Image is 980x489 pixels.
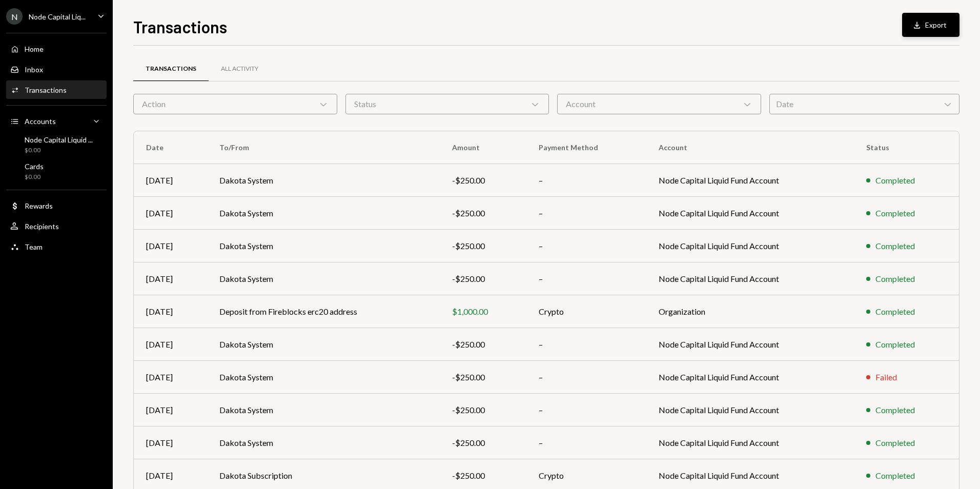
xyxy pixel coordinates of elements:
[207,197,440,230] td: Dakota System
[146,207,195,219] div: [DATE]
[902,13,959,37] button: Export
[526,262,647,295] td: –
[146,404,195,416] div: [DATE]
[6,217,107,235] a: Recipients
[25,86,67,94] div: Transactions
[557,94,761,114] div: Account
[452,273,514,285] div: -$250.00
[646,295,854,328] td: Organization
[146,174,195,187] div: [DATE]
[452,404,514,416] div: -$250.00
[646,164,854,197] td: Node Capital Liquid Fund Account
[526,131,647,164] th: Payment Method
[207,295,440,328] td: Deposit from Fireblocks erc20 address
[769,94,959,114] div: Date
[146,338,195,351] div: [DATE]
[25,201,53,210] div: Rewards
[452,437,514,449] div: -$250.00
[875,404,915,416] div: Completed
[146,437,195,449] div: [DATE]
[25,146,93,155] div: $0.00
[526,361,647,394] td: –
[25,173,44,181] div: $0.00
[6,80,107,99] a: Transactions
[646,426,854,459] td: Node Capital Liquid Fund Account
[146,305,195,318] div: [DATE]
[6,132,107,157] a: Node Capital Liquid ...$0.00
[207,394,440,426] td: Dakota System
[146,240,195,252] div: [DATE]
[345,94,549,114] div: Status
[646,230,854,262] td: Node Capital Liquid Fund Account
[209,56,271,82] a: All Activity
[875,273,915,285] div: Completed
[221,65,258,73] div: All Activity
[6,39,107,58] a: Home
[25,117,56,126] div: Accounts
[146,470,195,482] div: [DATE]
[25,65,43,74] div: Inbox
[526,295,647,328] td: Crypto
[526,197,647,230] td: –
[25,162,44,171] div: Cards
[452,371,514,383] div: -$250.00
[452,470,514,482] div: -$250.00
[875,240,915,252] div: Completed
[25,135,93,144] div: Node Capital Liquid ...
[440,131,526,164] th: Amount
[646,361,854,394] td: Node Capital Liquid Fund Account
[25,45,44,53] div: Home
[452,338,514,351] div: -$250.00
[526,426,647,459] td: –
[207,230,440,262] td: Dakota System
[6,112,107,130] a: Accounts
[646,394,854,426] td: Node Capital Liquid Fund Account
[207,131,440,164] th: To/From
[526,164,647,197] td: –
[875,437,915,449] div: Completed
[6,237,107,256] a: Team
[854,131,959,164] th: Status
[875,207,915,219] div: Completed
[452,305,514,318] div: $1,000.00
[526,230,647,262] td: –
[875,470,915,482] div: Completed
[133,94,337,114] div: Action
[146,65,196,73] div: Transactions
[29,12,86,21] div: Node Capital Liq...
[25,242,43,251] div: Team
[146,371,195,383] div: [DATE]
[646,328,854,361] td: Node Capital Liquid Fund Account
[526,328,647,361] td: –
[207,426,440,459] td: Dakota System
[452,207,514,219] div: -$250.00
[207,361,440,394] td: Dakota System
[25,222,59,231] div: Recipients
[6,159,107,184] a: Cards$0.00
[6,196,107,215] a: Rewards
[6,8,23,25] div: N
[646,197,854,230] td: Node Capital Liquid Fund Account
[452,174,514,187] div: -$250.00
[6,60,107,78] a: Inbox
[875,371,897,383] div: Failed
[207,164,440,197] td: Dakota System
[875,305,915,318] div: Completed
[133,16,227,37] h1: Transactions
[875,174,915,187] div: Completed
[646,262,854,295] td: Node Capital Liquid Fund Account
[207,262,440,295] td: Dakota System
[526,394,647,426] td: –
[875,338,915,351] div: Completed
[452,240,514,252] div: -$250.00
[133,56,209,82] a: Transactions
[134,131,207,164] th: Date
[646,131,854,164] th: Account
[207,328,440,361] td: Dakota System
[146,273,195,285] div: [DATE]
